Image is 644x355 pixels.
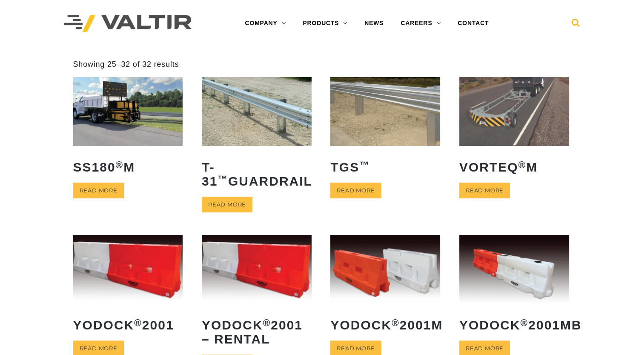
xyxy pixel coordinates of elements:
[73,235,183,338] a: Yodock®2001
[202,77,312,194] a: T-31™Guardrail
[64,15,192,32] img: Valtir
[449,15,497,32] a: CONTACT
[330,183,381,198] a: Read more about “TGS™”
[202,154,312,195] h2: T-31 Guardrail
[134,318,142,328] sup: ®
[459,183,510,198] a: Read more about “VORTEQ® M”
[263,318,271,328] sup: ®
[202,197,252,212] a: Read more about “T-31™ Guardrail”
[330,154,440,180] h2: TGS
[359,160,370,170] sup: ™
[202,235,312,352] a: Yodock®2001 – Rental
[116,160,124,170] sup: ®
[73,235,183,303] img: Yodock 2001 Water Filled Barrier and Barricade
[330,235,440,338] a: Yodock®2001M
[294,15,356,32] a: PRODUCTS
[330,77,440,180] a: TGS™
[73,77,183,180] a: SS180®M
[218,174,228,184] sup: ™
[392,318,400,328] sup: ®
[73,60,179,69] p: Showing 25–32 of 32 results
[459,235,569,338] a: Yodock®2001MB
[356,15,392,32] a: NEWS
[202,235,312,303] img: Yodock 2001 Water Filled Barrier and Barricade
[459,154,569,180] h2: VORTEQ M
[330,312,440,338] h2: Yodock 2001M
[459,77,569,180] a: VORTEQ®M
[392,15,449,32] a: CAREERS
[73,312,183,338] h2: Yodock 2001
[518,160,527,170] sup: ®
[459,312,569,338] h2: Yodock 2001MB
[521,318,529,328] sup: ®
[202,312,312,352] h2: Yodock 2001 – Rental
[236,15,294,32] a: COMPANY
[73,183,124,198] a: Read more about “SS180® M”
[73,154,183,180] h2: SS180 M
